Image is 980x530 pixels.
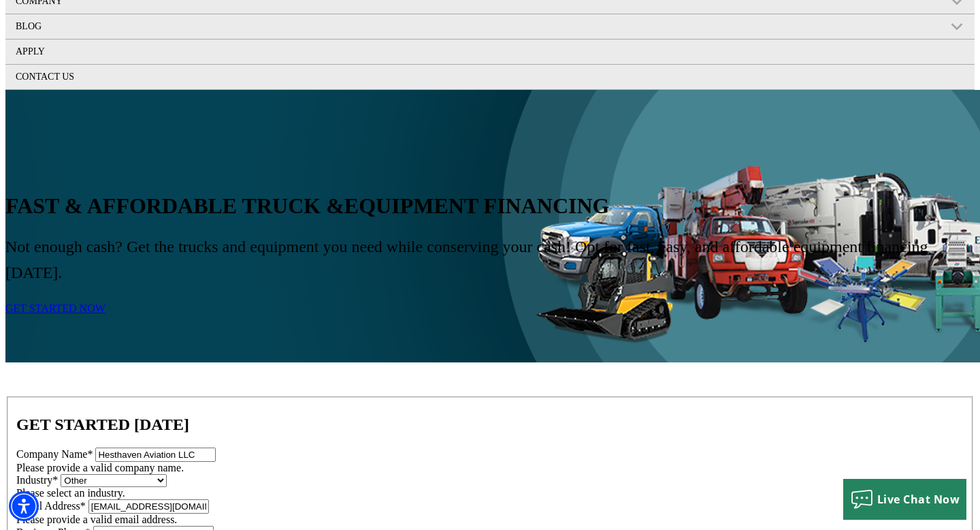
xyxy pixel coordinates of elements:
a: Blog [5,14,839,39]
label: Company Name* [16,448,93,460]
h2: GET STARTED [DATE] [16,416,964,434]
h1: FAST & AFFORDABLE TRUCK & [5,193,975,219]
input: Beacon Funding [95,448,216,462]
a: GET STARTED NOW [5,302,105,314]
span: Live Chat Now [877,492,960,507]
span: Not enough cash? Get the trucks and equipment you need while conserving your cash! Opt for fast, ... [5,234,975,285]
span: EQUIPMENT FINANCING [344,193,610,218]
input: jdoe@gmail.com [88,499,209,514]
a: CONTACT US [5,65,975,89]
label: Industry* [16,474,58,486]
div: Please select an industry. [16,487,964,499]
button: Live Chat Now [843,479,967,520]
label: Email Address* [16,500,86,512]
div: Accessibility Menu [9,491,39,521]
div: Please provide a valid company name. [16,462,964,474]
div: Please provide a valid email address. [16,514,964,526]
a: Apply [5,40,975,64]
